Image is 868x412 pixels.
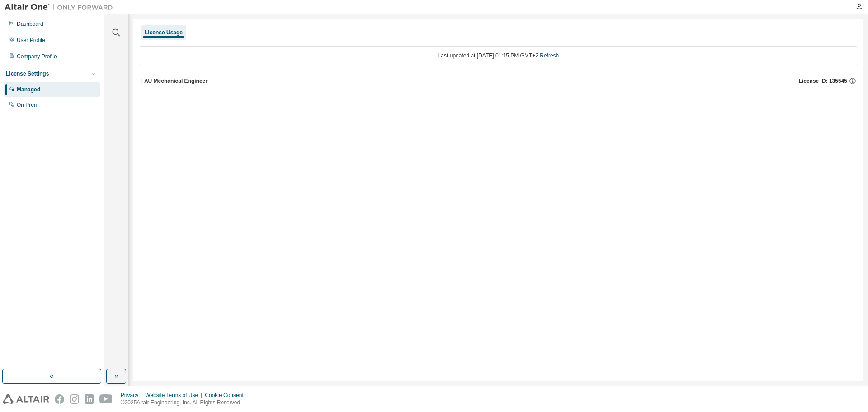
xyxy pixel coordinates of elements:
div: Privacy [121,392,145,399]
img: youtube.svg [99,394,113,404]
div: License Settings [6,70,49,77]
div: Managed [17,86,40,93]
div: On Prem [17,101,38,109]
img: Altair One [5,3,118,12]
button: AU Mechanical EngineerLicense ID: 135545 [139,71,858,91]
span: License ID: 135545 [799,77,847,85]
div: Website Terms of Use [145,392,205,399]
div: Last updated at: [DATE] 01:15 PM GMT+2 [139,46,858,65]
div: User Profile [17,37,45,44]
div: Dashboard [17,20,43,28]
img: instagram.svg [70,394,79,404]
div: Cookie Consent [205,392,249,399]
img: linkedin.svg [85,394,94,404]
div: License Usage [145,29,183,36]
p: © 2025 Altair Engineering, Inc. All Rights Reserved. [121,399,249,407]
div: Company Profile [17,53,57,60]
img: facebook.svg [55,394,64,404]
div: AU Mechanical Engineer [144,77,208,85]
a: Refresh [540,52,559,59]
img: altair_logo.svg [3,394,49,404]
